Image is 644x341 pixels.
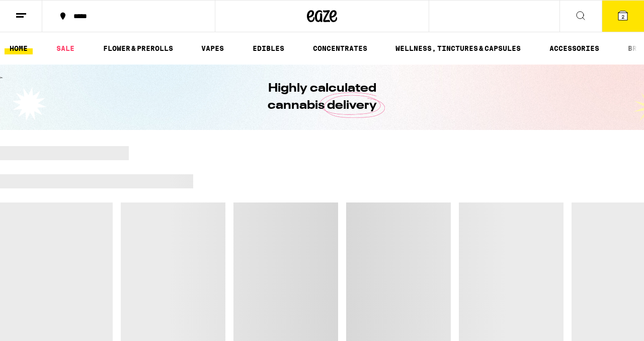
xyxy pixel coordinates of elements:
h1: Highly calculated cannabis delivery [239,80,405,114]
span: 2 [621,14,624,20]
a: HOME [5,42,33,54]
a: CONCENTRATES [308,42,372,54]
a: VAPES [196,42,229,54]
a: WELLNESS, TINCTURES & CAPSULES [390,42,526,54]
a: ACCESSORIES [544,42,604,54]
a: SALE [51,42,79,54]
a: FLOWER & PREROLLS [98,42,178,54]
button: 2 [602,1,644,32]
a: EDIBLES [248,42,289,54]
